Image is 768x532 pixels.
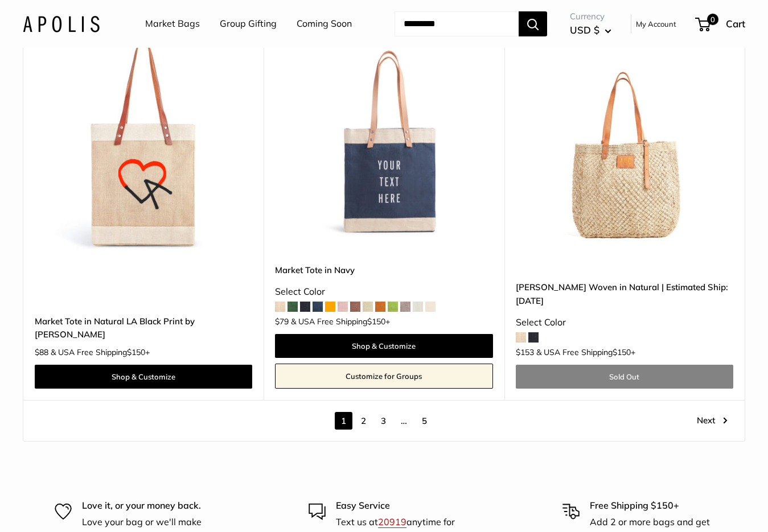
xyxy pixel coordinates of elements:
[275,34,492,251] img: Market Tote in Navy
[336,498,459,513] p: Easy Service
[127,347,145,357] span: $150
[275,34,492,251] a: Market Tote in NavyMarket Tote in Navy
[355,412,372,430] a: 2
[145,15,200,32] a: Market Bags
[570,9,611,24] span: Currency
[335,412,352,430] span: 1
[696,15,745,33] a: 0 Cart
[220,15,277,32] a: Group Gifting
[516,347,534,357] span: $153
[378,516,406,527] a: 20919
[416,412,433,430] a: 5
[35,315,252,341] a: Market Tote in Natural LA Black Print by [PERSON_NAME]
[297,15,352,32] a: Coming Soon
[395,11,519,36] input: Search...
[375,412,392,430] a: 3
[570,21,611,39] button: USD $
[697,412,728,430] a: Next
[590,498,713,513] p: Free Shipping $150+
[636,17,676,31] a: My Account
[519,11,547,36] button: Search
[82,498,206,513] p: Love it, or your money back.
[570,24,599,36] span: USD $
[275,283,492,300] div: Select Color
[23,15,100,32] img: Apolis
[291,317,390,325] span: & USA Free Shipping +
[275,316,289,327] span: $79
[35,347,48,357] span: $88
[395,412,413,430] span: …
[726,18,745,30] span: Cart
[516,314,733,331] div: Select Color
[516,365,733,389] a: Sold Out
[35,34,252,251] a: description_Limited Edition collaboration with Geoff McFetridgedescription_All proceeds support L...
[35,34,252,251] img: description_Limited Edition collaboration with Geoff McFetridge
[275,334,492,358] a: Shop & Customize
[536,348,635,356] span: & USA Free Shipping +
[35,365,252,389] a: Shop & Customize
[367,316,385,327] span: $150
[51,348,150,356] span: & USA Free Shipping +
[275,364,492,389] a: Customize for Groups
[275,263,492,277] a: Market Tote in Navy
[613,347,631,357] span: $150
[516,34,733,251] a: Mercado Woven in Natural | Estimated Ship: Oct. 19thMercado Woven in Natural | Estimated Ship: Oc...
[516,281,733,307] a: [PERSON_NAME] Woven in Natural | Estimated Ship: [DATE]
[516,34,733,251] img: Mercado Woven in Natural | Estimated Ship: Oct. 19th
[707,14,718,25] span: 0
